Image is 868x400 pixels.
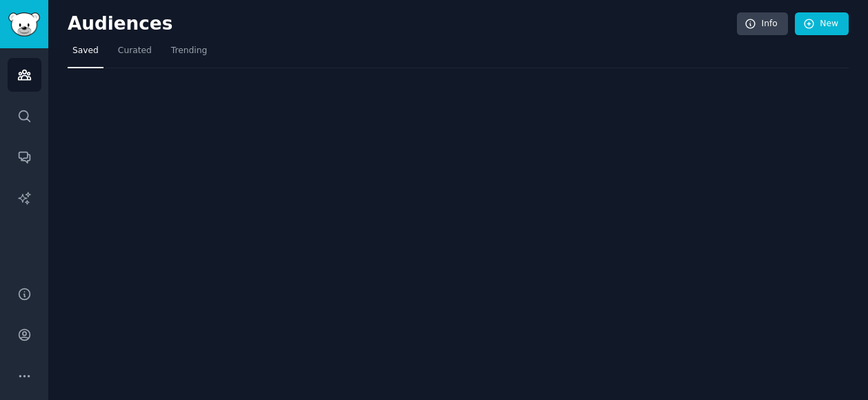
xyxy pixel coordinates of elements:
h2: Audiences [68,13,737,35]
a: Curated [113,40,157,68]
a: Info [737,12,788,36]
span: Curated [118,45,152,57]
a: Saved [68,40,103,68]
span: Saved [72,45,99,57]
span: Trending [171,45,207,57]
a: New [795,12,849,36]
a: Trending [166,40,212,68]
img: GummySearch logo [8,12,40,37]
